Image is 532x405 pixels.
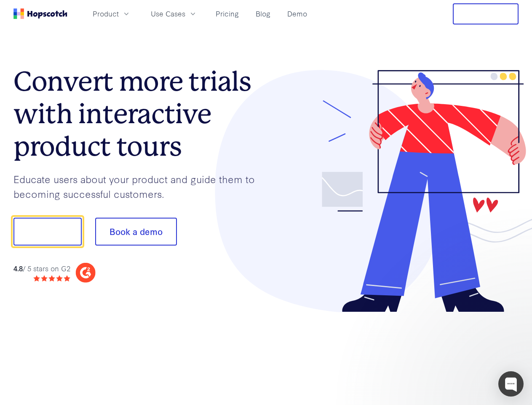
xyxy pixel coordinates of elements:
button: Free Trial [453,3,519,24]
a: Blog [252,7,274,21]
p: Educate users about your product and guide them to becoming successful customers. [13,172,266,201]
h1: Convert more trials with interactive product tours [13,65,266,162]
a: Home [13,8,67,19]
button: Product [88,7,136,21]
button: Book a demo [95,218,177,246]
strong: 4.8 [13,263,23,273]
a: Pricing [212,7,242,21]
span: Use Cases [151,8,185,19]
div: / 5 stars on G2 [13,263,70,274]
button: Show me! [13,218,82,246]
button: Use Cases [146,7,202,21]
a: Demo [284,7,310,21]
span: Product [93,8,119,19]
